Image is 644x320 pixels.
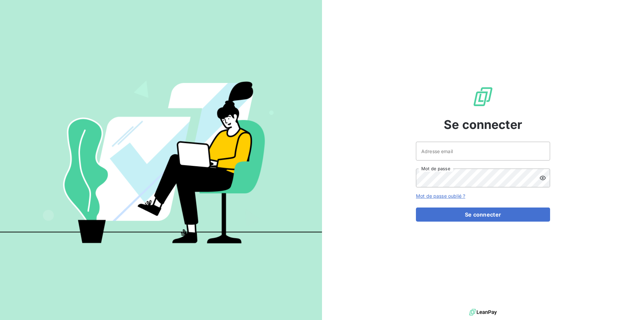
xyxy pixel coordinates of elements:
[444,116,522,134] span: Se connecter
[469,307,497,317] img: logo
[416,208,550,222] button: Se connecter
[416,193,465,199] a: Mot de passe oublié ?
[416,142,550,161] input: placeholder
[472,86,494,107] img: Logo LeanPay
